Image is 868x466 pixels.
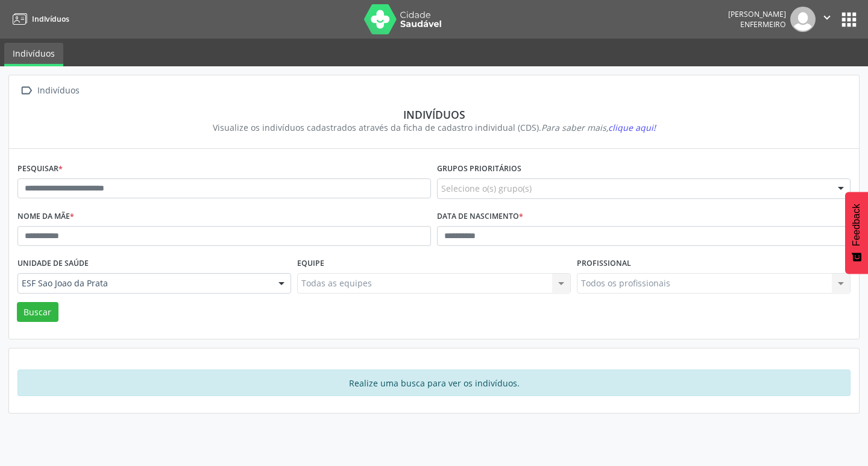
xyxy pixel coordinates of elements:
span: Feedback [851,204,862,246]
div: Visualize os indivíduos cadastrados através da ficha de cadastro individual (CDS). [26,121,842,134]
i:  [820,11,834,24]
div: Indivíduos [35,82,81,99]
div: Realize uma busca para ver os indivíduos. [17,370,851,396]
label: Pesquisar [17,160,63,178]
label: Equipe [297,254,324,273]
a: Indivíduos [4,43,63,66]
div: Indivíduos [26,108,842,121]
a: Indivíduos [8,9,69,29]
span: clique aqui! [608,122,656,133]
div: [PERSON_NAME] [728,9,786,19]
span: Indivíduos [32,14,69,24]
label: Grupos prioritários [437,160,521,178]
label: Profissional [577,254,631,273]
a:  Indivíduos [17,82,81,99]
button: apps [838,9,860,30]
i:  [17,82,35,99]
label: Nome da mãe [17,207,74,226]
span: Enfermeiro [740,19,786,30]
i: Para saber mais, [541,122,656,133]
span: ESF Sao Joao da Prata [22,277,266,289]
label: Data de nascimento [437,207,523,226]
button: Buscar [17,302,58,323]
label: Unidade de saúde [17,254,89,273]
button: Feedback - Mostrar pesquisa [845,192,868,274]
img: img [790,7,816,32]
span: Selecione o(s) grupo(s) [441,182,532,195]
button:  [816,7,838,32]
